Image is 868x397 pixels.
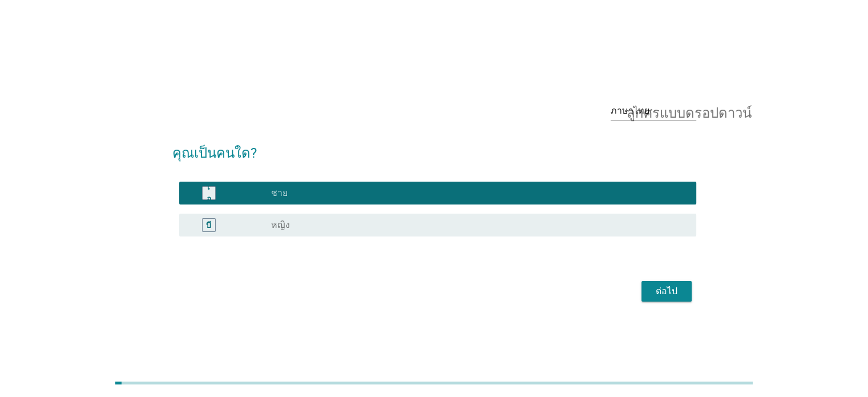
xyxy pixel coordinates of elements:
[172,145,257,161] font: คุณเป็นคนใด?
[611,105,649,116] font: ภาษาไทย
[206,220,211,229] font: บี
[656,286,677,296] font: ต่อไป
[207,182,211,203] font: เอ
[271,187,288,198] font: ชาย
[627,104,752,118] font: ลูกศรแบบดรอปดาวน์
[271,219,290,230] font: หญิง
[641,281,692,302] button: ต่อไป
